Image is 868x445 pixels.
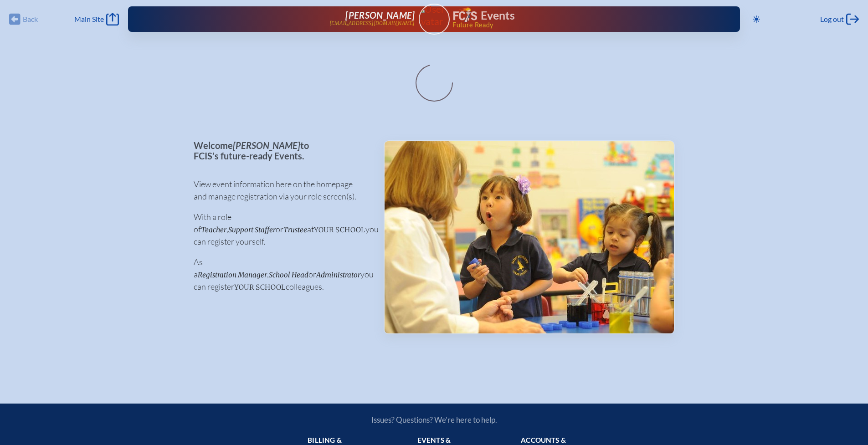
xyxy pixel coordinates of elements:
[74,13,119,26] a: Main Site
[345,10,415,20] span: [PERSON_NAME]
[419,4,450,35] a: User Avatar
[329,20,415,26] p: [EMAIL_ADDRESS][DOMAIN_NAME]
[385,141,674,333] img: Events
[228,225,276,234] span: Support Staffer
[194,211,369,248] p: With a role of , or at you can register yourself.
[283,225,307,234] span: Trustee
[314,225,365,234] span: your school
[74,15,104,24] span: Main Site
[453,7,711,28] div: FCIS Events — Future ready
[234,283,286,292] span: your school
[316,271,360,279] span: Administrator
[274,415,595,425] p: Issues? Questions? We’re here to help.
[415,3,453,27] img: User Avatar
[194,178,369,203] p: View event information here on the homepage and manage registration via your role screen(s).
[157,10,415,28] a: [PERSON_NAME][EMAIL_ADDRESS][DOMAIN_NAME]
[269,271,308,279] span: School Head
[201,225,226,234] span: Teacher
[194,140,369,161] p: Welcome to FCIS’s future-ready Events.
[198,271,267,279] span: Registration Manager
[194,256,369,293] p: As a , or you can register colleagues.
[820,15,844,24] span: Log out
[452,22,711,28] span: Future Ready
[233,140,300,151] span: [PERSON_NAME]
